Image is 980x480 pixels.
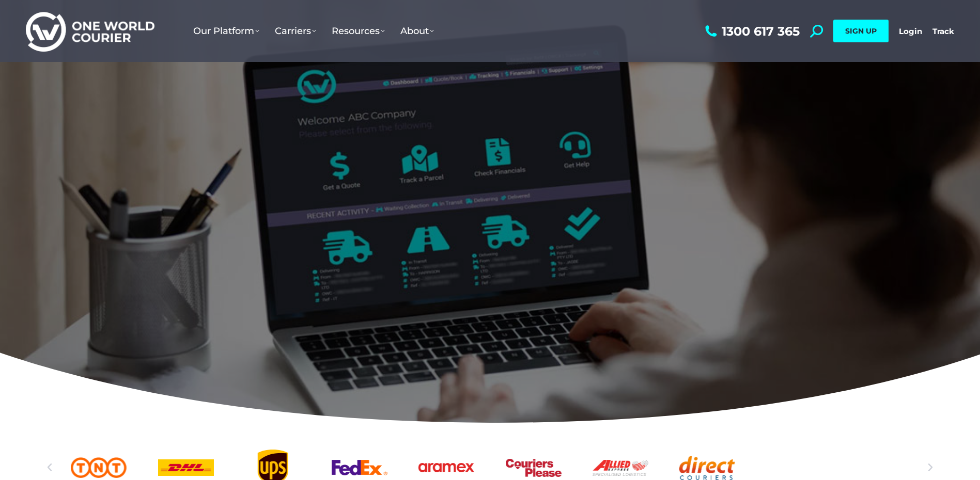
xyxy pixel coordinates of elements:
[324,15,393,47] a: Resources
[400,25,434,37] span: About
[26,10,154,52] img: One World Courier
[193,25,259,37] span: Our Platform
[267,15,324,47] a: Carriers
[833,20,889,42] a: SIGN UP
[185,15,267,47] a: Our Platform
[393,15,442,47] a: About
[845,26,877,36] span: SIGN UP
[275,25,316,37] span: Carriers
[703,25,800,38] a: 1300 617 365
[932,26,954,36] a: Track
[899,26,922,36] a: Login
[332,25,385,37] span: Resources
